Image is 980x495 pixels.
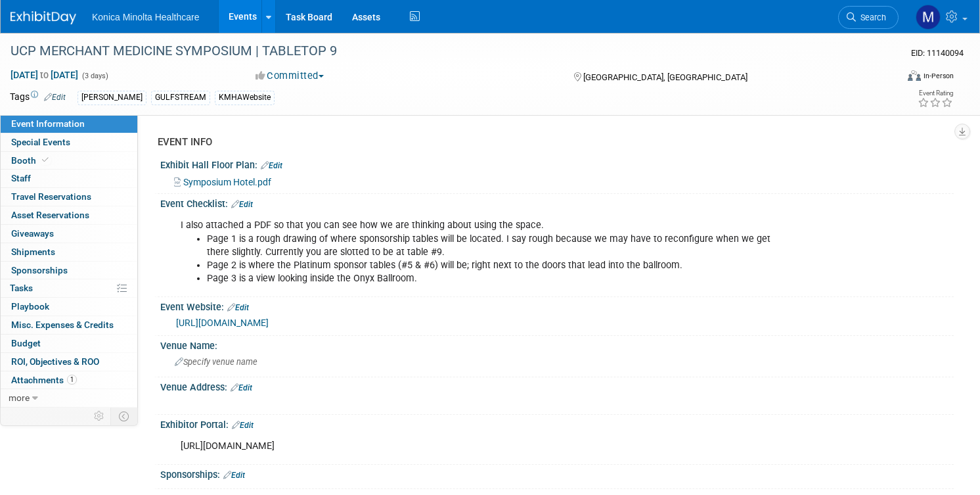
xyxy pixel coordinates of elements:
a: Asset Reservations [1,206,137,224]
span: [DATE] [DATE] [10,69,79,81]
span: 1 [67,375,77,385]
img: ExhibitDay [11,11,76,24]
a: Tasks [1,279,137,297]
span: Attachments [11,375,77,385]
a: Special Events [1,133,137,151]
span: [GEOGRAPHIC_DATA], [GEOGRAPHIC_DATA] [583,72,747,82]
a: Search [838,6,899,29]
a: Edit [232,421,254,430]
a: Booth [1,152,137,170]
a: [URL][DOMAIN_NAME] [176,318,269,328]
a: Symposium Hotel.pdf [174,177,271,187]
span: Special Events [11,137,70,147]
a: Edit [231,383,252,392]
div: Venue Name: [160,336,954,352]
div: Event Format [813,68,954,88]
div: [URL][DOMAIN_NAME] [171,433,801,460]
span: Budget [11,338,41,348]
a: Staff [1,170,137,187]
span: ROI, Objectives & ROO [11,356,99,367]
div: Event Rating [918,90,953,97]
li: Page 2 is where the Platinum sponsor tables (#5 & #6) will be; right next to the doors that lead ... [207,259,793,272]
span: Misc. Expenses & Credits [11,319,114,330]
i: Booth reservation complete [42,156,49,164]
div: UCP MERCHANT MEDICINE SYMPOSIUM | TABLETOP 9 [6,39,874,63]
a: Travel Reservations [1,188,137,206]
img: Format-Inperson.png [908,70,921,81]
a: more [1,389,137,407]
td: Personalize Event Tab Strip [88,408,111,425]
button: Committed [251,69,329,83]
div: Event Website: [160,297,954,314]
a: Event Information [1,115,137,133]
li: Page 1 is a rough drawing of where sponsorship tables will be located. I say rough because we may... [207,233,793,259]
span: Playbook [11,301,49,312]
a: Edit [231,200,253,209]
div: Exhibitor Portal: [160,415,954,432]
li: Page 3 is a view looking inside the Onyx Ballroom. [207,272,793,285]
span: Search [856,12,886,22]
span: Event ID: 11140094 [911,48,964,58]
a: Sponsorships [1,262,137,279]
a: Playbook [1,298,137,316]
a: Edit [261,161,282,170]
span: Specify venue name [175,357,257,367]
span: Tasks [10,283,33,293]
img: Marketing Team [916,5,941,30]
span: more [9,392,30,403]
span: Symposium Hotel.pdf [183,177,271,187]
div: KMHAWebsite [215,91,275,105]
a: Edit [44,93,66,102]
div: Venue Address: [160,377,954,394]
a: ROI, Objectives & ROO [1,353,137,371]
a: Shipments [1,243,137,261]
span: Sponsorships [11,265,68,275]
span: (3 days) [81,72,108,80]
span: Booth [11,155,51,166]
div: Event Checklist: [160,194,954,211]
div: In-Person [923,71,954,81]
a: Misc. Expenses & Credits [1,316,137,334]
span: Staff [11,173,31,183]
div: Exhibit Hall Floor Plan: [160,155,954,172]
span: Travel Reservations [11,191,91,202]
div: EVENT INFO [158,135,944,149]
span: Shipments [11,247,55,257]
span: Event Information [11,118,85,129]
td: Tags [10,90,66,105]
a: Giveaways [1,225,137,243]
span: Asset Reservations [11,210,89,220]
span: Giveaways [11,228,54,239]
a: Edit [227,303,249,312]
a: Budget [1,335,137,352]
div: I also attached a PDF so that you can see how we are thinking about using the space. [171,212,801,291]
div: GULFSTREAM [151,91,210,105]
td: Toggle Event Tabs [111,408,138,425]
a: Attachments1 [1,371,137,389]
a: Edit [223,471,245,480]
div: Sponsorships: [160,465,954,482]
div: [PERSON_NAME] [78,91,146,105]
span: to [38,70,51,80]
span: Konica Minolta Healthcare [92,12,199,22]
